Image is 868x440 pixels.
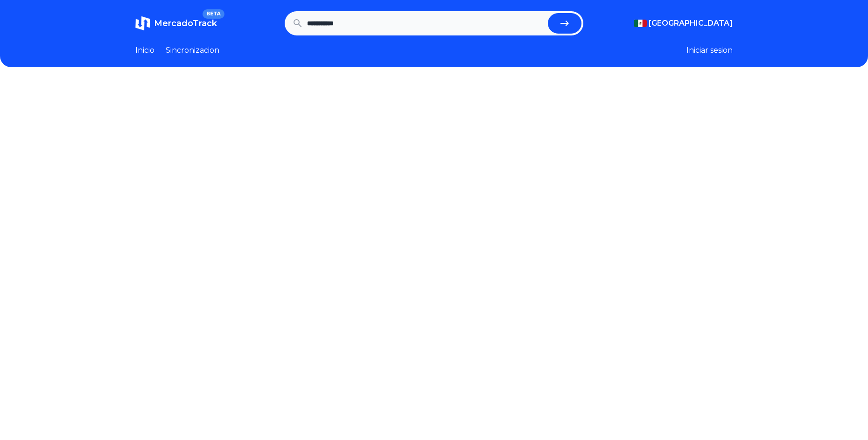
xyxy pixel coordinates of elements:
[634,20,647,27] img: Mexico
[166,45,219,56] a: Sincronizacion
[135,16,217,31] a: MercadoTrackBETA
[686,45,733,56] button: Iniciar sesion
[135,16,150,31] img: MercadoTrack
[154,18,217,28] span: MercadoTrack
[135,45,154,56] a: Inicio
[634,18,733,29] button: [GEOGRAPHIC_DATA]
[203,9,224,19] span: BETA
[649,18,733,29] span: [GEOGRAPHIC_DATA]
